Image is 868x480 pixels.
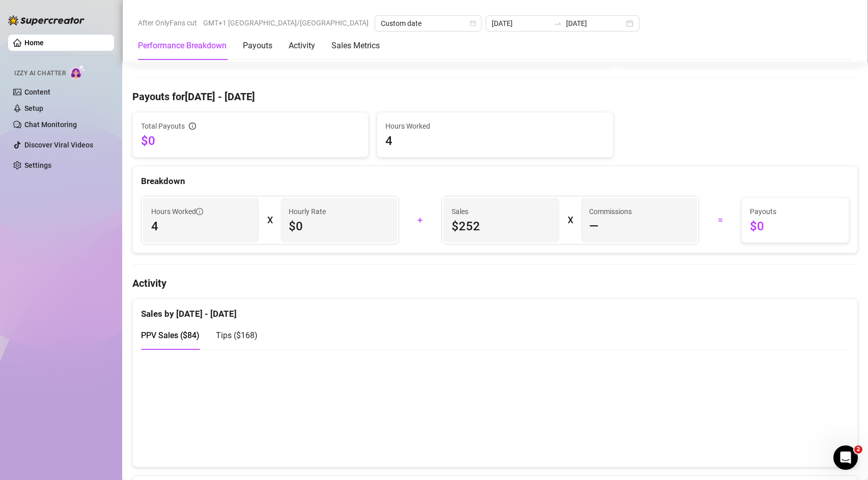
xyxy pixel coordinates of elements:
span: swap-right [554,19,562,27]
span: — [589,218,599,234]
a: Settings [24,161,51,169]
iframe: Intercom live chat [833,445,858,470]
span: 2 [854,445,862,454]
input: End date [566,18,624,29]
div: Activity [289,40,315,52]
span: GMT+1 [GEOGRAPHIC_DATA]/[GEOGRAPHIC_DATA] [203,15,369,31]
a: Chat Monitoring [24,121,77,129]
span: $252 [452,218,551,234]
span: Hours Worked [385,121,604,132]
span: Tips ( $168 ) [216,331,258,340]
span: Payouts [750,206,841,217]
span: $0 [141,133,360,149]
a: Setup [24,104,43,112]
a: Home [24,39,44,47]
span: 4 [385,133,604,149]
div: Payouts [243,40,272,52]
input: Start date [492,18,550,29]
span: $0 [289,218,388,234]
span: 4 [151,218,251,234]
span: Sales [452,206,551,217]
div: X [267,212,272,228]
h4: Payouts for [DATE] - [DATE] [132,89,858,104]
span: Custom date [381,16,475,31]
span: to [554,19,562,27]
span: Hours Worked [151,206,203,217]
h4: Activity [132,276,858,290]
span: calendar [470,20,476,26]
span: After OnlyFans cut [138,15,197,31]
div: X [568,212,573,228]
img: AI Chatter [70,65,86,79]
a: Discover Viral Videos [24,141,93,149]
div: Sales Metrics [331,40,380,52]
span: PPV Sales ( $84 ) [141,331,200,340]
div: Breakdown [141,174,849,188]
span: Izzy AI Chatter [14,69,66,78]
span: Total Payouts [141,121,185,132]
div: + [405,212,435,228]
div: Sales by [DATE] - [DATE] [141,299,849,321]
div: = [705,212,735,228]
article: Commissions [589,206,632,217]
article: Hourly Rate [289,206,326,217]
div: Performance Breakdown [138,40,227,52]
a: Content [24,88,50,96]
span: $0 [750,218,841,234]
span: info-circle [196,208,203,215]
img: logo-BBDzfeDw.svg [8,15,85,25]
span: info-circle [189,123,196,130]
